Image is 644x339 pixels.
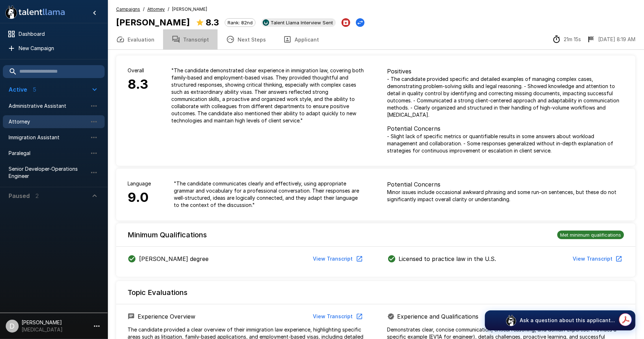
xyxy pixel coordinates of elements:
[163,29,218,49] button: Transcript
[128,74,148,95] h6: 8.3
[397,312,479,321] p: Experience and Qualifications
[268,20,336,25] span: Talent Llama Interview Sent
[387,76,624,118] p: - The candidate provided specific and detailed examples of managing complex cases, demonstrating ...
[387,124,624,133] p: Potential Concerns
[399,255,496,263] p: Licensed to practice law in the U.S.
[485,310,635,330] button: Ask a question about this applicant...
[387,180,624,189] p: Potential Concerns
[587,35,635,44] div: The date and time when the interview was completed
[564,36,581,43] p: 21m 15s
[310,252,364,266] button: View Transcript
[116,6,140,12] u: Campaigns
[552,35,581,44] div: The time between starting and completing the interview
[128,187,151,208] h6: 9.0
[128,67,148,74] p: Overall
[342,18,350,27] button: Archive Applicant
[174,180,364,209] p: " The candidate communicates clearly and effectively, using appropriate grammar and vocabulary fo...
[387,67,624,76] p: Positives
[598,36,635,43] p: [DATE] 8:19 AM
[261,18,336,27] div: View profile in UKG
[138,312,195,321] p: Experience Overview
[128,287,187,298] h6: Topic Evaluations
[218,29,275,49] button: Next Steps
[387,133,624,154] p: - Slight lack of specific metrics or quantifiable results in some answers about workload manageme...
[557,232,624,238] span: Met minimum qualifications
[147,6,165,12] u: Attorney
[128,180,151,187] p: Language
[520,317,615,324] p: Ask a question about this applicant...
[168,6,169,13] span: /
[128,229,207,241] h6: Minimum Qualifications
[505,315,517,326] img: logo_glasses@2x.png
[108,29,163,49] button: Evaluation
[143,6,144,13] span: /
[225,20,255,25] span: Rank: 82nd
[206,17,219,28] b: 8.3
[139,255,209,263] p: [PERSON_NAME] degree
[263,19,269,26] img: ukg_logo.jpeg
[171,67,364,124] p: " The candidate demonstrated clear experience in immigration law, covering both family-based and ...
[356,18,364,27] button: Change Stage
[570,310,624,323] button: View Transcript
[570,252,624,266] button: View Transcript
[116,17,190,28] b: [PERSON_NAME]
[387,189,624,203] p: Minor issues include occasional awkward phrasing and some run-on sentences, but these do not sign...
[310,310,364,323] button: View Transcript
[275,29,328,49] button: Applicant
[172,6,207,13] span: [PERSON_NAME]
